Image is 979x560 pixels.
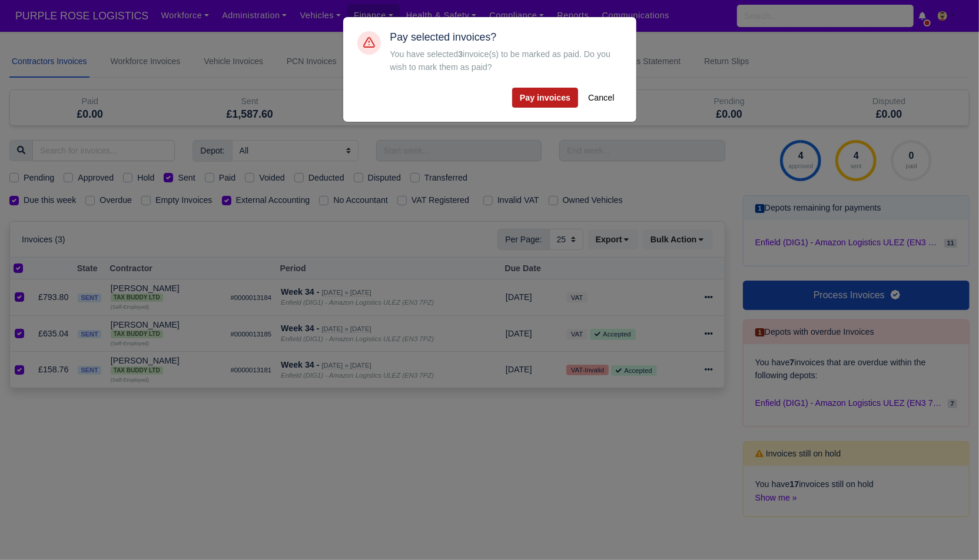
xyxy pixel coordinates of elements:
iframe: Chat Widget [920,504,979,560]
strong: 3 [458,49,463,59]
div: You have selected invoice(s) to be marked as paid. Do you wish to mark them as paid? [390,48,622,74]
button: Cancel [580,88,622,108]
h5: Pay selected invoices? [390,31,622,44]
button: Pay invoices [512,88,578,108]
